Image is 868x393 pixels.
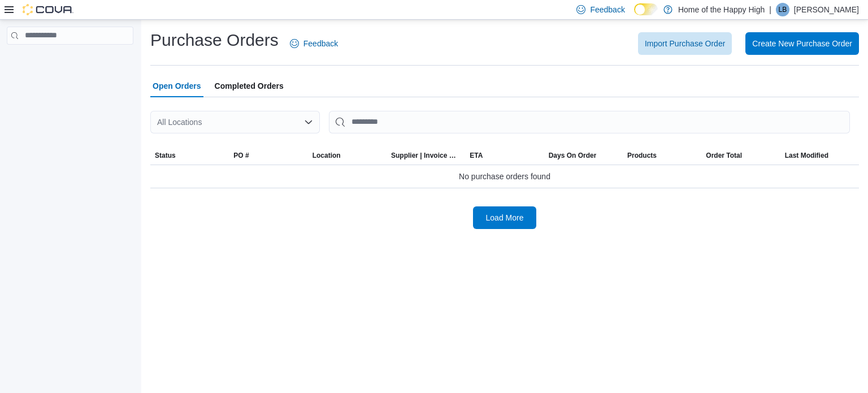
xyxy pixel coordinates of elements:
button: ETA [465,146,544,165]
button: Load More [473,206,536,229]
span: Import Purchase Order [645,38,725,49]
nav: Complex example [7,47,133,74]
span: PO # [233,151,249,160]
span: Status [155,151,176,160]
span: Create New Purchase Order [752,38,852,49]
span: Supplier | Invoice Number [391,151,461,160]
button: Create New Purchase Order [745,32,859,55]
span: Days On Order [549,151,597,160]
p: | [769,3,771,16]
span: Load More [486,212,524,223]
div: Location [313,151,341,160]
button: Status [150,146,229,165]
input: Dark Mode [634,3,658,15]
span: Open Orders [153,75,201,97]
button: Last Modified [780,146,859,165]
span: Feedback [303,38,338,49]
button: Location [308,146,387,165]
span: Dark Mode [634,15,635,16]
button: Supplier | Invoice Number [387,146,465,165]
div: Luke Benson [776,3,789,16]
input: This is a search bar. After typing your query, hit enter to filter the results lower in the page. [329,111,850,133]
a: Feedback [285,32,342,55]
img: Cova [23,4,73,15]
p: [PERSON_NAME] [794,3,859,16]
span: Completed Orders [215,75,284,97]
span: Last Modified [785,151,828,160]
span: Products [627,151,657,160]
button: Days On Order [544,146,623,165]
span: ETA [470,151,483,160]
button: Open list of options [304,118,313,127]
button: Products [623,146,701,165]
span: No purchase orders found [459,170,550,183]
p: Home of the Happy High [678,3,765,16]
span: LB [779,3,787,16]
button: Order Total [701,146,780,165]
h1: Purchase Orders [150,29,279,51]
span: Feedback [590,4,624,15]
span: Order Total [706,151,742,160]
button: Import Purchase Order [638,32,732,55]
button: PO # [229,146,307,165]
